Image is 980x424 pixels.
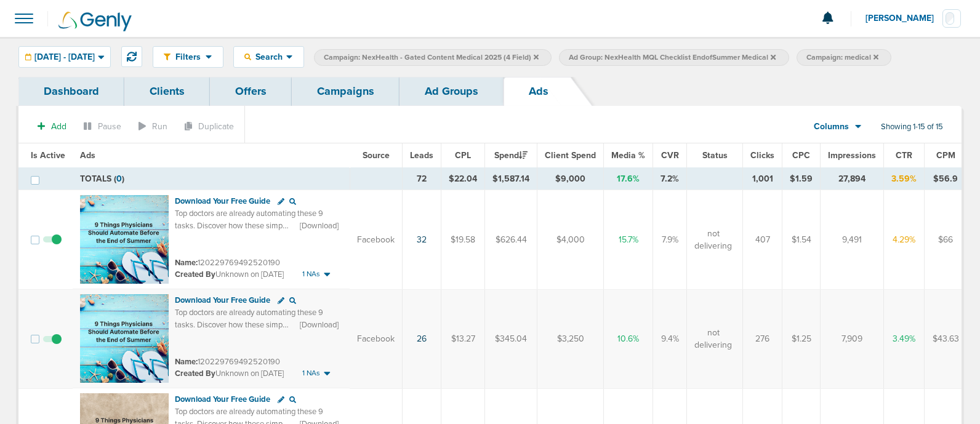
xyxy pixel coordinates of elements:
[814,121,849,133] span: Columns
[782,168,821,190] td: $1.59
[175,369,215,378] span: Created By
[175,368,284,379] small: Unknown on [DATE]
[441,168,485,190] td: $22.04
[210,77,292,106] a: Offers
[569,52,776,63] span: Ad Group: NexHealth MQL Checklist EndofSummer Medical
[750,150,774,161] span: Clicks
[782,289,821,388] td: $1.25
[545,150,596,161] span: Client Spend
[300,319,339,330] span: [Download]
[350,190,403,290] td: Facebook
[175,270,215,279] span: Created By
[936,150,955,161] span: CPM
[925,168,967,190] td: $56.9
[821,168,884,190] td: 27,894
[300,220,339,231] span: [Download]
[792,150,810,161] span: CPC
[494,150,528,161] span: Spend
[661,150,679,161] span: CVR
[702,150,728,161] span: Status
[324,52,539,63] span: Campaign: NexHealth - Gated Content Medical 2025 (4 Field)
[292,77,400,106] a: Campaigns
[175,258,280,268] small: 120229769492520190
[18,77,124,106] a: Dashboard
[175,209,333,266] span: Top doctors are already automating these 9 tasks. Discover how these simple changes can free up y...
[884,168,925,190] td: 3.59%
[350,289,403,388] td: Facebook
[80,195,169,284] img: Ad image
[485,289,537,388] td: $345.04
[537,289,604,388] td: $3,250
[31,150,65,161] span: Is Active
[175,308,333,366] span: Top doctors are already automating these 9 tasks. Discover how these simple changes can free up y...
[73,168,350,190] td: TOTALS ( )
[175,269,284,280] small: Unknown on [DATE]
[828,150,876,161] span: Impressions
[653,168,687,190] td: 7.2%
[403,168,441,190] td: 72
[51,121,66,132] span: Add
[410,150,433,161] span: Leads
[175,394,270,404] span: Download Your Free Guide
[743,289,782,388] td: 276
[604,190,653,290] td: 15.7%
[31,118,73,135] button: Add
[302,269,320,279] span: 1 NAs
[34,53,95,62] span: [DATE] - [DATE]
[604,289,653,388] td: 10.6%
[653,190,687,290] td: 7.9%
[925,190,967,290] td: $66
[175,357,280,367] small: 120229769492520190
[821,289,884,388] td: 7,909
[743,190,782,290] td: 407
[743,168,782,190] td: 1,001
[504,77,574,106] a: Ads
[80,150,95,161] span: Ads
[363,150,390,161] span: Source
[417,234,427,245] a: 32
[175,295,270,305] span: Download Your Free Guide
[884,190,925,290] td: 4.29%
[611,150,645,161] span: Media %
[896,150,912,161] span: CTR
[302,368,320,378] span: 1 NAs
[806,52,878,63] span: Campaign: medical
[58,12,132,31] img: Genly
[171,52,206,62] span: Filters
[116,174,122,184] span: 0
[884,289,925,388] td: 3.49%
[925,289,967,388] td: $43.63
[537,190,604,290] td: $4,000
[124,77,210,106] a: Clients
[251,52,286,62] span: Search
[694,327,732,351] span: not delivering
[80,294,169,383] img: Ad image
[782,190,821,290] td: $1.54
[175,258,198,268] span: Name:
[604,168,653,190] td: 17.6%
[653,289,687,388] td: 9.4%
[175,357,198,367] span: Name:
[821,190,884,290] td: 9,491
[694,228,732,252] span: not delivering
[537,168,604,190] td: $9,000
[417,334,427,344] a: 26
[400,77,504,106] a: Ad Groups
[866,14,942,23] span: [PERSON_NAME]
[441,289,485,388] td: $13.27
[485,190,537,290] td: $626.44
[485,168,537,190] td: $1,587.14
[441,190,485,290] td: $19.58
[881,122,943,132] span: Showing 1-15 of 15
[175,196,270,206] span: Download Your Free Guide
[455,150,471,161] span: CPL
